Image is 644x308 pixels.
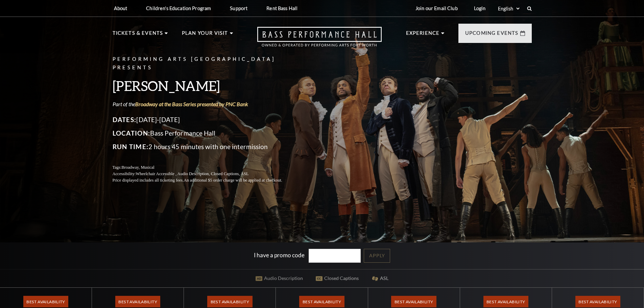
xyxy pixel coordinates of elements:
span: Run Time: [113,143,149,150]
a: Broadway at the Bass Series presented by PNC Bank [135,101,248,107]
p: Tickets & Events [113,29,163,41]
p: Children's Education Program [146,5,211,11]
p: Plan Your Visit [182,29,228,41]
span: Best Availability [391,296,436,307]
span: Best Availability [575,296,620,307]
span: Best Availability [207,296,252,307]
h3: [PERSON_NAME] [113,77,299,94]
select: Select: [497,5,521,12]
span: An additional $5 order charge will be applied at checkout. [184,178,282,183]
p: [DATE]-[DATE] [113,114,299,125]
p: Performing Arts [GEOGRAPHIC_DATA] Presents [113,55,299,72]
p: Support [230,5,247,11]
p: Tags: [113,164,299,171]
span: Best Availability [483,296,528,307]
p: Rent Bass Hall [266,5,297,11]
span: Location: [113,129,150,137]
p: Price displayed includes all ticketing fees. [113,177,299,184]
p: Bass Performance Hall [113,128,299,139]
p: About [114,5,127,11]
p: Part of the [113,100,299,108]
span: Wheelchair Accessible , Audio Description, Closed Captions, ASL [136,171,248,176]
span: Broadway, Musical [121,165,154,170]
span: Best Availability [115,296,160,307]
p: Experience [406,29,440,41]
p: Accessibility: [113,171,299,177]
span: Dates: [113,116,137,123]
p: Upcoming Events [465,29,519,41]
p: 2 hours 45 minutes with one intermission [113,141,299,152]
span: Best Availability [23,296,68,307]
span: Best Availability [299,296,344,307]
label: I have a promo code [254,252,305,259]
